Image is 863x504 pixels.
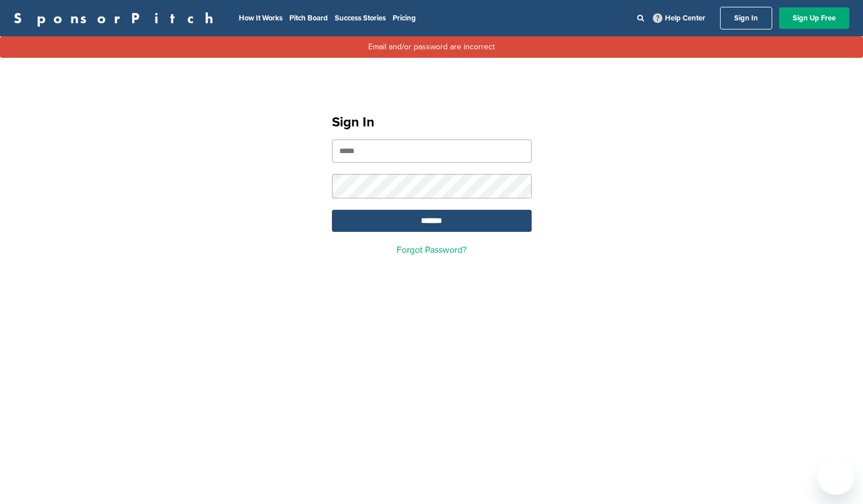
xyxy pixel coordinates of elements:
[393,14,416,23] a: Pricing
[332,112,532,133] h1: Sign In
[397,244,466,256] a: Forgot Password?
[779,7,849,29] a: Sign Up Free
[651,11,708,25] a: Help Center
[335,14,386,23] a: Success Stories
[818,459,854,495] iframe: Button to launch messaging window
[239,14,283,23] a: How It Works
[14,11,221,26] a: SponsorPitch
[720,7,772,29] a: Sign In
[289,14,328,23] a: Pitch Board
